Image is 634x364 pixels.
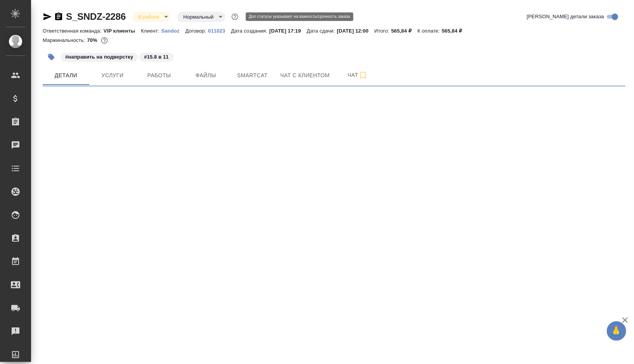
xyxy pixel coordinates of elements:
[417,28,442,34] p: К оплате:
[610,323,623,339] span: 🙏
[54,12,63,21] button: Скопировать ссылку
[337,28,375,34] p: [DATE] 12:00
[177,12,225,22] div: В работе
[280,71,330,80] span: Чат с клиентом
[208,27,231,34] a: 011023
[43,28,104,34] p: Ответственная команда:
[65,53,133,61] p: #направить на подверстку
[181,14,216,20] button: Нормальный
[231,28,269,34] p: Дата создания:
[161,27,185,34] a: Sandoz
[87,37,99,43] p: 70%
[391,28,418,34] p: 565,84 ₽
[141,71,178,80] span: Работы
[442,28,468,34] p: 565,84 ₽
[208,28,231,34] p: 011023
[234,71,271,80] span: Smartcat
[104,28,141,34] p: VIP клиенты
[139,53,174,60] span: 15.8 в 11
[307,28,337,34] p: Дата сдачи:
[132,12,171,22] div: В работе
[94,71,131,80] span: Услуги
[374,28,391,34] p: Итого:
[527,13,604,21] span: [PERSON_NAME] детали заказа
[99,35,109,45] button: 141.46 RUB;
[60,53,139,60] span: направить на подверстку
[43,37,87,43] p: Маржинальность:
[43,12,52,21] button: Скопировать ссылку для ЯМессенджера
[187,71,224,80] span: Файлы
[144,53,168,61] p: #15.8 в 11
[339,70,376,80] span: Чат
[358,71,368,80] svg: Подписаться
[185,28,208,34] p: Договор:
[269,28,307,34] p: [DATE] 17:19
[136,14,162,20] button: В работе
[141,28,161,34] p: Клиент:
[161,28,185,34] p: Sandoz
[47,71,85,80] span: Детали
[607,321,626,341] button: 🙏
[43,49,60,66] button: Добавить тэг
[66,11,126,22] a: S_SNDZ-2286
